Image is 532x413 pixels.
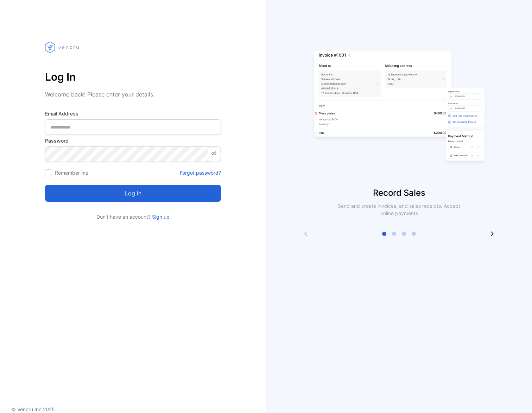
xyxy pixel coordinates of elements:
label: Email Address [45,110,221,117]
img: vencru logo [45,28,80,66]
p: Send and create invoices, and sales receipts. Accept online payments [331,202,467,217]
label: Password [45,137,221,144]
p: Record Sales [266,187,532,199]
p: Welcome back! Please enter your details. [45,90,221,99]
a: Forgot password? [180,169,221,176]
a: Sign up [151,214,170,220]
p: Log In [45,68,221,85]
p: Don't have an account? [45,213,221,220]
label: Remember me [55,170,88,176]
img: slider image [311,28,487,187]
button: Log in [45,185,221,202]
